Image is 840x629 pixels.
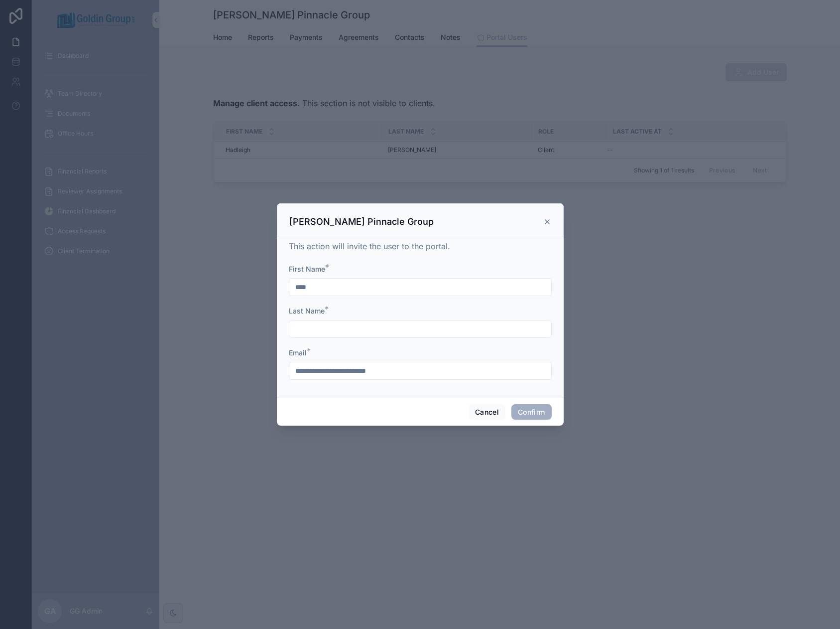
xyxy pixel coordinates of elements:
button: Cancel [469,404,505,420]
span: Last Name [289,307,325,315]
button: Confirm [511,404,551,420]
span: Email [289,348,307,357]
span: This action will invite the user to the portal. [289,241,450,251]
span: First Name [289,265,325,273]
h3: [PERSON_NAME] Pinnacle Group [289,216,434,228]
